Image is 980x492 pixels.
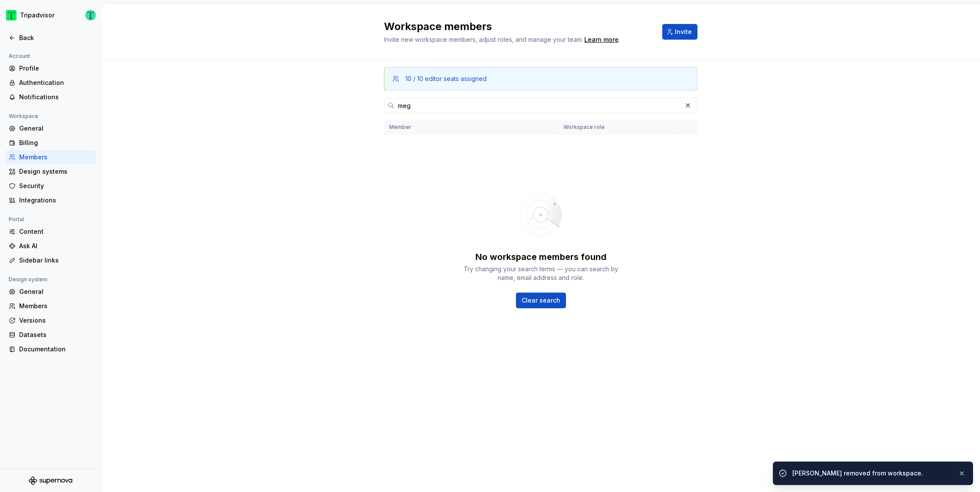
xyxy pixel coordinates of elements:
div: Datasets [19,330,92,339]
button: TripadvisorThomas Dittmer [2,6,99,25]
a: Versions [5,313,96,327]
th: Member [384,120,558,135]
a: Content [5,225,96,239]
div: Notifications [19,93,92,101]
div: No workspace members found [475,251,606,263]
a: General [5,285,96,299]
span: Clear search [522,296,560,305]
a: Sidebar links [5,253,96,267]
a: Datasets [5,328,96,342]
div: Back [19,34,92,42]
span: Invite [675,27,692,36]
div: Members [19,302,92,310]
div: Try changing your search terms — you can search by name, email address and role. [462,265,619,282]
a: Security [5,179,96,193]
h2: Workspace members [384,20,652,34]
a: Members [5,150,96,164]
div: Ask AI [19,242,92,250]
svg: Supernova Logo [29,476,72,485]
a: Authentication [5,76,96,90]
a: General [5,121,96,135]
img: 0ed0e8b8-9446-497d-bad0-376821b19aa5.png [6,10,17,20]
input: Search in workspace members... [394,98,682,113]
div: Security [19,182,92,190]
div: Account [5,51,34,61]
div: Workspace [5,111,42,121]
a: Profile [5,61,96,75]
a: Design systems [5,165,96,179]
th: Workspace role [558,120,675,135]
a: Back [5,31,96,45]
button: Clear search [516,293,566,308]
div: General [19,287,92,296]
div: Tripadvisor [20,11,54,20]
div: Documentation [19,345,92,354]
div: Authentication [19,78,92,87]
img: Thomas Dittmer [85,10,96,20]
a: Learn more [584,35,619,44]
div: Design systems [19,167,92,176]
a: Billing [5,136,96,150]
div: Versions [19,316,92,325]
span: Invite new workspace members, adjust roles, and manage your team. [384,36,583,43]
span: . [583,37,620,43]
a: Ask AI [5,239,96,253]
a: Members [5,299,96,313]
div: Integrations [19,196,92,205]
div: Members [19,153,92,162]
div: Billing [19,138,92,147]
div: Sidebar links [19,256,92,265]
div: General [19,124,92,133]
div: Portal [5,214,27,225]
div: Design system [5,274,51,285]
div: Content [19,227,92,236]
a: Documentation [5,342,96,356]
a: Integrations [5,193,96,207]
div: 10 / 10 editor seats assigned [405,74,487,83]
button: Invite [662,24,697,40]
div: [PERSON_NAME] removed from workspace. [792,469,951,478]
div: Profile [19,64,92,73]
a: Notifications [5,90,96,104]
